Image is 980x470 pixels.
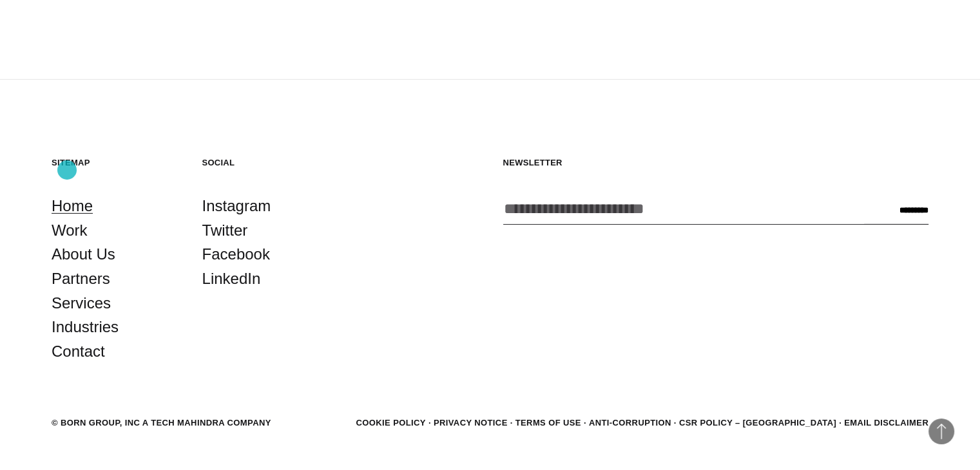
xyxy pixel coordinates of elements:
a: Cookie Policy [356,418,425,428]
h5: Newsletter [503,157,929,168]
button: Back to Top [928,418,954,444]
a: Contact [52,339,105,364]
a: Industries [52,315,119,339]
a: Twitter [202,218,248,243]
a: LinkedIn [202,267,261,291]
div: © BORN GROUP, INC A Tech Mahindra Company [52,417,271,429]
a: Email Disclaimer [844,418,928,428]
a: Terms of Use [515,418,581,428]
a: Privacy Notice [434,418,508,428]
h5: Sitemap [52,157,177,168]
a: Home [52,194,93,218]
a: Work [52,218,88,243]
a: Anti-Corruption [589,418,671,428]
a: CSR POLICY – [GEOGRAPHIC_DATA] [679,418,836,428]
a: Instagram [202,194,271,218]
a: Services [52,291,111,315]
h5: Social [202,157,327,168]
a: Partners [52,267,110,291]
a: Facebook [202,242,270,267]
a: About Us [52,242,115,267]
